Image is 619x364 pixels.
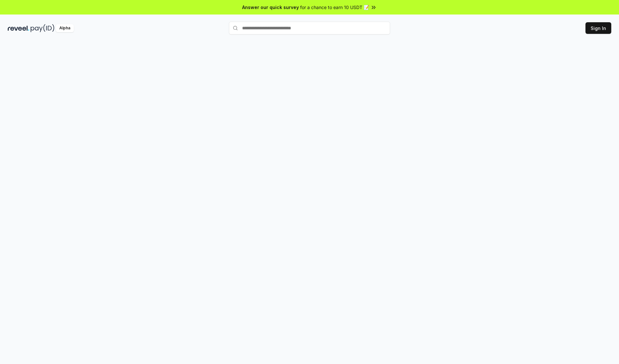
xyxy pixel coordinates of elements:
img: pay_id [31,24,54,32]
span: for a chance to earn 10 USDT 📝 [300,4,369,11]
button: Sign In [585,22,611,34]
span: Answer our quick survey [242,4,299,11]
img: reveel_dark [8,24,29,32]
div: Alpha [56,24,74,32]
